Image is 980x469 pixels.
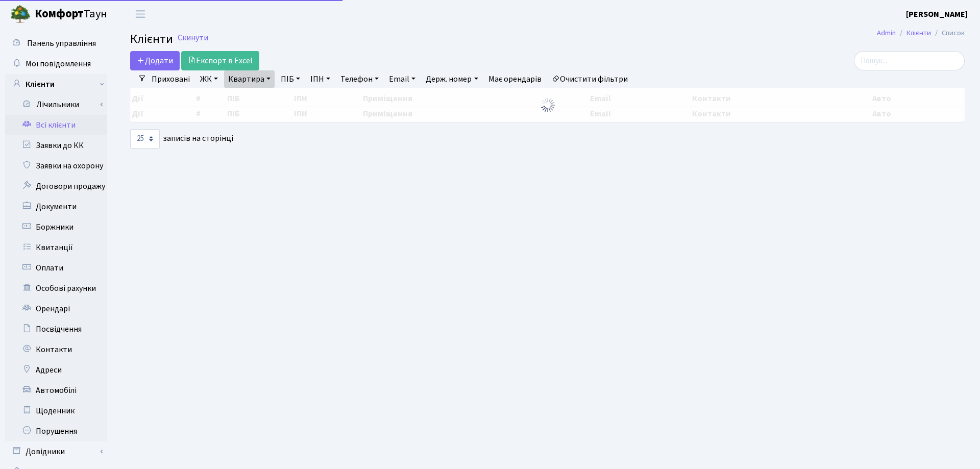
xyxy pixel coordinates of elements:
a: Посвідчення [5,319,107,339]
a: ПІБ [277,70,304,88]
span: Додати [137,55,173,66]
a: Лічильники [12,94,107,115]
a: Очистити фільтри [548,70,632,88]
input: Пошук... [854,51,965,70]
label: записів на сторінці [130,129,233,149]
a: Клієнти [5,74,107,94]
nav: breadcrumb [862,22,980,44]
a: Орендарі [5,299,107,319]
a: Email [385,70,420,88]
a: Боржники [5,217,107,237]
a: Панель управління [5,33,107,54]
select: записів на сторінці [130,129,160,149]
a: ІПН [306,70,334,88]
a: Експорт в Excel [181,51,259,70]
a: Квартира [224,70,275,88]
b: [PERSON_NAME] [906,9,968,20]
a: Особові рахунки [5,278,107,299]
span: Мої повідомлення [26,58,91,69]
img: logo.png [10,4,31,24]
a: Має орендарів [484,70,546,88]
a: Адреси [5,360,107,380]
a: Admin [877,28,896,38]
b: Комфорт [35,6,84,22]
a: Контакти [5,339,107,360]
a: Автомобілі [5,380,107,401]
button: Переключити навігацію [128,6,153,22]
a: [PERSON_NAME] [906,8,968,20]
span: Клієнти [130,30,173,48]
a: Держ. номер [422,70,482,88]
a: Квитанції [5,237,107,258]
a: Документи [5,196,107,217]
a: Скинути [178,33,208,43]
a: Заявки до КК [5,135,107,156]
a: Оплати [5,258,107,278]
a: Телефон [336,70,383,88]
a: ЖК [196,70,222,88]
a: Всі клієнти [5,115,107,135]
span: Таун [35,6,107,23]
span: Панель управління [27,38,96,49]
a: Приховані [148,70,194,88]
img: Обробка... [540,97,556,113]
a: Договори продажу [5,176,107,196]
a: Щоденник [5,401,107,421]
a: Заявки на охорону [5,156,107,176]
a: Мої повідомлення [5,54,107,74]
a: Довідники [5,441,107,462]
a: Клієнти [906,28,931,38]
a: Додати [130,51,180,70]
a: Порушення [5,421,107,441]
li: Список [931,28,965,39]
